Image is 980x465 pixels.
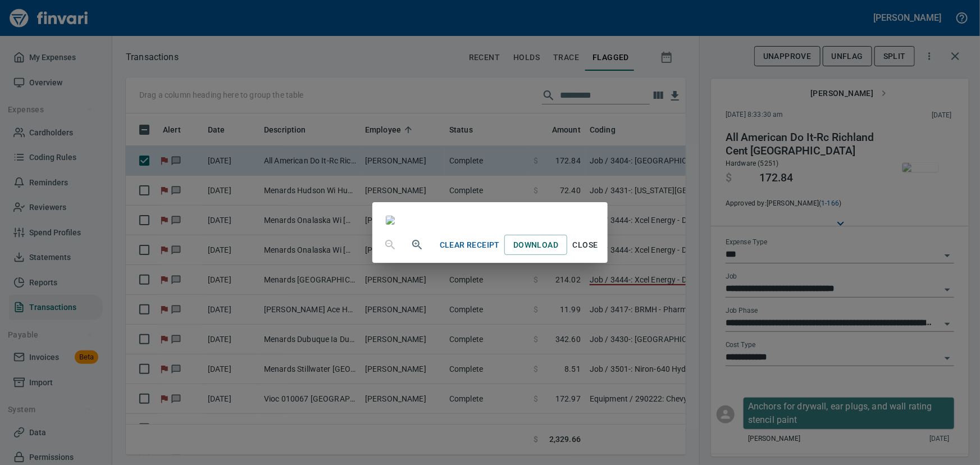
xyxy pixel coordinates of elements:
[386,216,395,225] img: receipts%2Fmarketjohnson%2F2025-09-24%2Fd32v2z04zqfVwP214NR82QTu9Tj2__JetgH0qLC2Bxn7GZRn3T.jpg
[440,238,500,252] span: Clear Receipt
[567,235,603,256] button: Close
[435,235,504,256] button: Clear Receipt
[513,238,558,252] span: Download
[504,235,567,256] a: Download
[572,238,599,252] span: Close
